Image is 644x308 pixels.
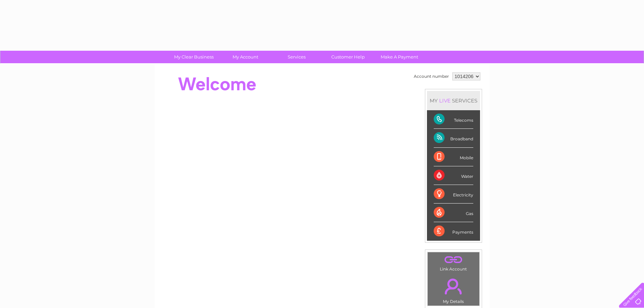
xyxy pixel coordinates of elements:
[429,254,478,266] a: .
[434,129,473,147] div: Broadband
[269,51,325,63] a: Services
[372,51,427,63] a: Make A Payment
[217,51,273,63] a: My Account
[434,110,473,129] div: Telecoms
[438,97,452,104] div: LIVE
[412,71,451,82] td: Account number
[427,273,480,306] td: My Details
[166,51,222,63] a: My Clear Business
[434,204,473,222] div: Gas
[434,166,473,185] div: Water
[427,252,480,273] td: Link Account
[427,91,480,110] div: MY SERVICES
[434,222,473,240] div: Payments
[434,148,473,166] div: Mobile
[429,275,478,298] a: .
[434,185,473,204] div: Electricity
[320,51,376,63] a: Customer Help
